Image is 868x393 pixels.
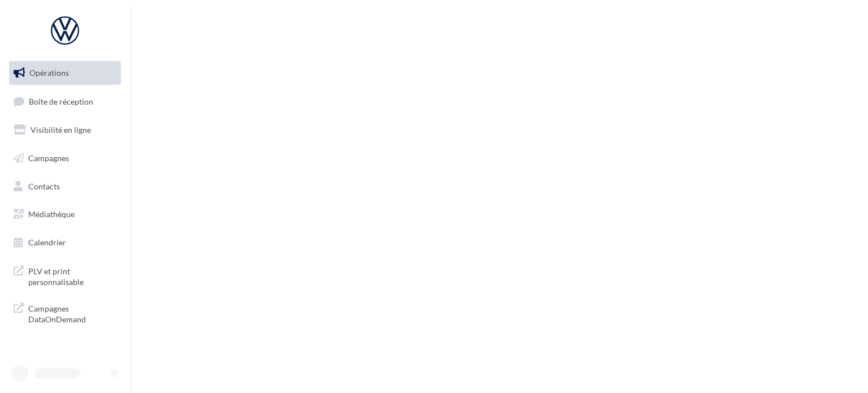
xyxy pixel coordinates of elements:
[28,301,116,325] span: Campagnes DataOnDemand
[7,202,123,226] a: Médiathèque
[31,125,91,135] span: Visibilité en ligne
[7,146,123,170] a: Campagnes
[7,231,123,254] a: Calendrier
[29,68,69,77] span: Opérations
[28,181,60,191] span: Contacts
[7,61,123,85] a: Opérations
[28,237,66,247] span: Calendrier
[7,296,123,330] a: Campagnes DataOnDemand
[7,118,123,142] a: Visibilité en ligne
[28,209,75,219] span: Médiathèque
[7,259,123,292] a: PLV et print personnalisable
[7,175,123,198] a: Contacts
[7,89,123,114] a: Boîte de réception
[28,264,116,288] span: PLV et print personnalisable
[29,96,93,106] span: Boîte de réception
[28,153,69,163] span: Campagnes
